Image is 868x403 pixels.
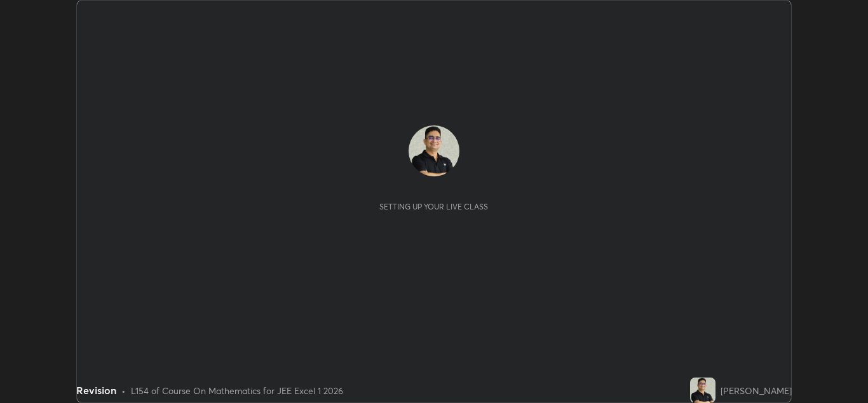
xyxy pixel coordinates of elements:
[379,202,488,211] div: Setting up your live class
[409,125,459,176] img: 80a8f8f514494e9a843945b90b7e7503.jpg
[131,384,343,397] div: L154 of Course On Mathematics for JEE Excel 1 2026
[721,384,792,397] div: [PERSON_NAME]
[121,384,126,397] div: •
[76,383,116,398] div: Revision
[690,378,715,403] img: 80a8f8f514494e9a843945b90b7e7503.jpg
